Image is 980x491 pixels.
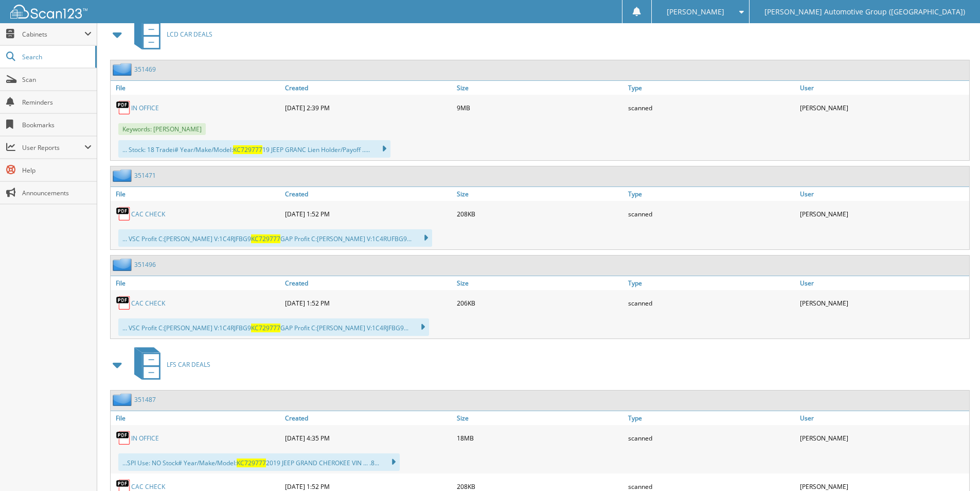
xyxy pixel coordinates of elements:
span: KC729777 [251,324,280,332]
img: folder2.png [113,393,134,406]
a: CAC CHECK [131,482,165,491]
a: User [797,81,969,95]
a: Created [282,276,454,290]
span: LFS CAR DEALS [167,360,210,369]
a: Type [626,81,797,95]
img: PDF.png [116,100,131,115]
div: ... VSC Profit C:[PERSON_NAME] V:1C4RJFBG9 GAP Profit C:[PERSON_NAME] V:1C4RUFBG9... [118,229,432,247]
div: 208KB [454,204,626,224]
div: 206KB [454,293,626,313]
a: Size [454,81,626,95]
span: LCD CAR DEALS [167,30,212,39]
a: IN OFFICE [131,104,159,112]
a: Size [454,276,626,290]
div: [DATE] 1:52 PM [282,293,454,313]
div: [DATE] 1:52 PM [282,204,454,224]
div: [PERSON_NAME] [797,293,969,313]
a: File [111,411,282,425]
a: CAC CHECK [131,299,165,308]
a: User [797,276,969,290]
a: LFS CAR DEALS [128,344,210,385]
div: 9MB [454,97,626,118]
div: [DATE] 2:39 PM [282,97,454,118]
a: Created [282,411,454,425]
a: 351469 [134,65,156,74]
div: 18MB [454,428,626,448]
div: scanned [626,428,797,448]
a: Size [454,411,626,425]
span: Announcements [22,189,92,197]
div: [DATE] 4:35 PM [282,428,454,448]
a: File [111,187,282,201]
span: Scan [22,75,92,84]
div: ...SPI Use: NO Stock# Year/Make/Model: 2019 JEEP GRAND CHEROKEE VIN ... .8... [118,453,400,471]
a: Created [282,187,454,201]
div: ... VSC Profit C:[PERSON_NAME] V:1C4RJFBG9 GAP Profit C:[PERSON_NAME] V:1C4RJFBG9... [118,318,429,336]
div: [PERSON_NAME] [797,97,969,118]
span: Bookmarks [22,121,92,129]
img: PDF.png [116,430,131,446]
div: ... Stock: 18 Tradei# Year/Make/Model: 19 JEEP GRANC Lien Holder/Payoff ..... [118,140,390,158]
div: scanned [626,204,797,224]
a: Type [626,187,797,201]
a: 351496 [134,260,156,269]
a: File [111,81,282,95]
span: KC729777 [233,145,262,154]
a: Type [626,411,797,425]
a: Size [454,187,626,201]
a: LCD CAR DEALS [128,14,212,55]
div: [PERSON_NAME] [797,204,969,224]
img: PDF.png [116,295,131,311]
span: KC729777 [251,234,280,243]
a: 351487 [134,395,156,404]
img: scan123-logo-white.svg [10,5,87,19]
div: [PERSON_NAME] [797,428,969,448]
span: Cabinets [22,30,84,39]
span: [PERSON_NAME] Automotive Group ([GEOGRAPHIC_DATA]) [764,9,965,15]
span: [PERSON_NAME] [667,9,724,15]
iframe: Chat Widget [929,442,980,491]
span: Keywords: [PERSON_NAME] [118,123,206,135]
span: KC729777 [237,459,266,467]
span: Search [22,53,90,61]
span: Reminders [22,98,92,107]
a: Type [626,276,797,290]
img: folder2.png [113,169,134,182]
a: User [797,187,969,201]
img: folder2.png [113,63,134,76]
div: scanned [626,97,797,118]
a: CAC CHECK [131,210,165,218]
div: scanned [626,293,797,313]
a: User [797,411,969,425]
a: File [111,276,282,290]
a: IN OFFICE [131,434,159,443]
a: Created [282,81,454,95]
span: User Reports [22,143,84,152]
span: Help [22,166,92,175]
img: PDF.png [116,206,131,222]
a: 351471 [134,171,156,180]
img: folder2.png [113,258,134,271]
